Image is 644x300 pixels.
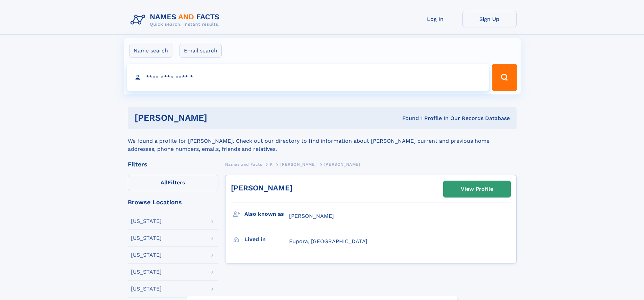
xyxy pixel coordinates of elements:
span: [PERSON_NAME] [324,162,360,167]
span: K [270,162,273,167]
div: [US_STATE] [131,269,162,275]
button: Search Button [492,64,517,91]
h3: Also known as [244,208,289,220]
span: All [161,179,168,186]
div: We found a profile for [PERSON_NAME]. Check out our directory to find information about [PERSON_N... [128,129,517,153]
div: [US_STATE] [131,252,162,258]
a: [PERSON_NAME] [231,184,292,192]
a: K [270,160,273,168]
h3: Lived in [244,234,289,245]
div: Found 1 Profile In Our Records Database [305,115,510,122]
label: Email search [180,44,222,58]
label: Name search [129,44,172,58]
div: [US_STATE] [131,286,162,292]
div: View Profile [461,181,493,197]
div: Filters [128,161,218,167]
a: Names and Facts [225,160,262,168]
div: [US_STATE] [131,235,162,241]
input: search input [127,64,489,91]
span: Eupora, [GEOGRAPHIC_DATA] [289,238,367,245]
img: Logo Names and Facts [128,11,225,29]
a: Log In [408,11,462,27]
a: [PERSON_NAME] [280,160,316,168]
div: Browse Locations [128,199,218,205]
a: Sign Up [462,11,517,27]
span: [PERSON_NAME] [280,162,316,167]
h1: [PERSON_NAME] [135,114,305,122]
a: View Profile [444,181,510,197]
label: Filters [128,175,218,191]
span: [PERSON_NAME] [289,213,334,219]
div: [US_STATE] [131,218,162,224]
